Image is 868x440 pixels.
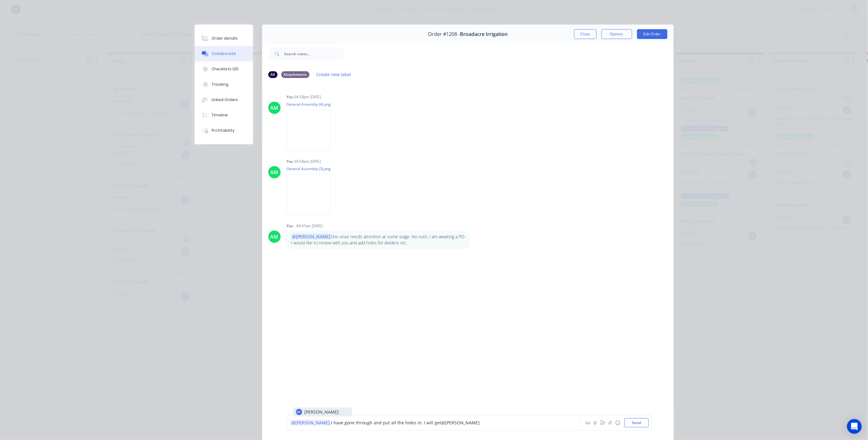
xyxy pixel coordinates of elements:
button: Profitability [195,123,253,138]
div: 04:58pm [DATE] [294,159,321,164]
div: Profitability [212,128,235,133]
span: @[PERSON_NAME] [291,234,332,239]
button: Tracking [195,77,253,92]
div: AM [271,233,278,240]
span: I have gone through and put all the holes in. I will get [331,420,442,426]
span: @[PERSON_NAME] [292,420,330,426]
button: Options [601,29,632,39]
div: Open Intercom Messenger [847,419,862,434]
button: Send [625,418,649,427]
button: Checklists 0/0 [195,61,253,77]
div: You [287,159,293,164]
p: this onse needs attention at some stage. No rush, I am awaiting a PO. [291,234,466,240]
div: You [287,94,293,100]
div: Collaborate [212,51,236,56]
div: Order details [212,36,238,41]
span: @[PERSON_NAME] [442,420,480,426]
div: 04:58pm [DATE] [294,94,321,100]
span: Broadacre Irrigation [460,31,508,37]
button: Linked Orders [195,92,253,107]
button: Create new label [313,70,354,79]
p: General Assembly (3).png [287,166,337,171]
button: Edit Order [637,29,668,39]
button: Timeline [195,107,253,123]
p: I would like to review with you and add holes for dividers etc. [291,240,466,246]
div: JW [297,410,301,414]
div: Attachments [281,71,309,78]
div: AM [271,169,278,176]
div: Tracking [212,82,228,87]
div: Timeline [212,112,228,118]
div: You [287,223,293,229]
div: All [268,71,278,78]
button: Order details [195,31,253,46]
input: Search notes... [284,48,345,60]
p: General Assembly (4).png [287,102,337,107]
button: @ [592,419,599,426]
p: [PERSON_NAME] [305,409,339,415]
button: Close [574,29,597,39]
div: - 04:47am [DATE] [294,223,323,229]
button: Collaborate [195,46,253,61]
button: Aa [585,419,592,426]
div: AM [271,104,278,111]
div: Checklists 0/0 [212,66,239,72]
span: Order #1208 - [428,31,460,37]
div: Linked Orders [212,97,238,103]
button: ☺ [614,419,621,426]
